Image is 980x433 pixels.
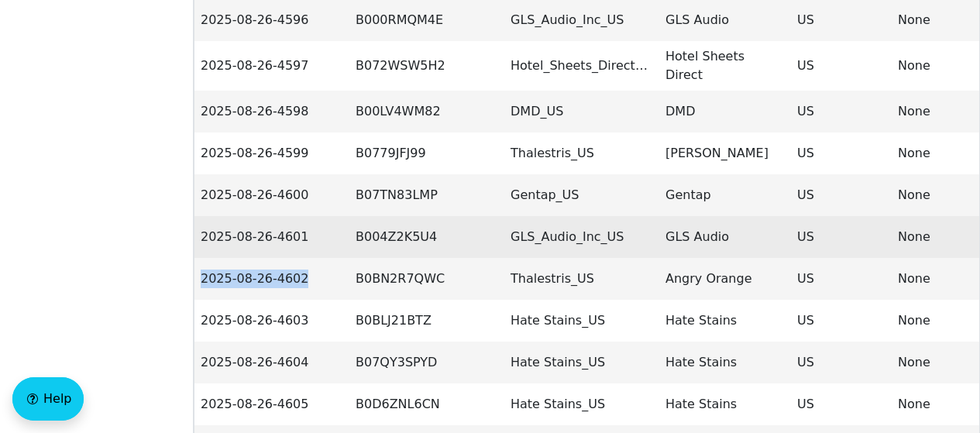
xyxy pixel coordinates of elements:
[659,300,791,342] td: Hate Stains
[194,41,349,91] td: 2025-08-26-4597
[349,174,504,216] td: B07TN83LMP
[194,300,349,342] td: 2025-08-26-4603
[659,216,791,258] td: GLS Audio
[43,390,71,408] span: Help
[659,41,791,91] td: Hotel Sheets Direct
[659,132,791,174] td: [PERSON_NAME]
[349,132,504,174] td: B0779JFJ99
[504,342,659,383] td: Hate Stains_US
[349,300,504,342] td: B0BLJ21BTZ
[349,383,504,425] td: B0D6ZNL6CN
[194,342,349,383] td: 2025-08-26-4604
[504,132,659,174] td: Thalestris_US
[194,383,349,425] td: 2025-08-26-4605
[12,377,84,421] button: Help floatingactionbutton
[194,216,349,258] td: 2025-08-26-4601
[659,174,791,216] td: Gentap
[791,300,892,342] td: US
[791,216,892,258] td: US
[791,342,892,383] td: US
[504,258,659,300] td: Thalestris_US
[349,216,504,258] td: B004Z2K5U4
[659,258,791,300] td: Angry Orange
[504,174,659,216] td: Gentap_US
[194,258,349,300] td: 2025-08-26-4602
[504,216,659,258] td: GLS_Audio_Inc_US
[791,383,892,425] td: US
[791,132,892,174] td: US
[791,91,892,132] td: US
[349,41,504,91] td: B072WSW5H2
[194,174,349,216] td: 2025-08-26-4600
[504,41,659,91] td: Hotel_Sheets_Direct_US
[659,383,791,425] td: Hate Stains
[659,342,791,383] td: Hate Stains
[349,342,504,383] td: B07QY3SPYD
[791,174,892,216] td: US
[194,91,349,132] td: 2025-08-26-4598
[791,41,892,91] td: US
[504,300,659,342] td: Hate Stains_US
[659,91,791,132] td: DMD
[349,258,504,300] td: B0BN2R7QWC
[504,383,659,425] td: Hate Stains_US
[504,91,659,132] td: DMD_US
[791,258,892,300] td: US
[194,132,349,174] td: 2025-08-26-4599
[349,91,504,132] td: B00LV4WM82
